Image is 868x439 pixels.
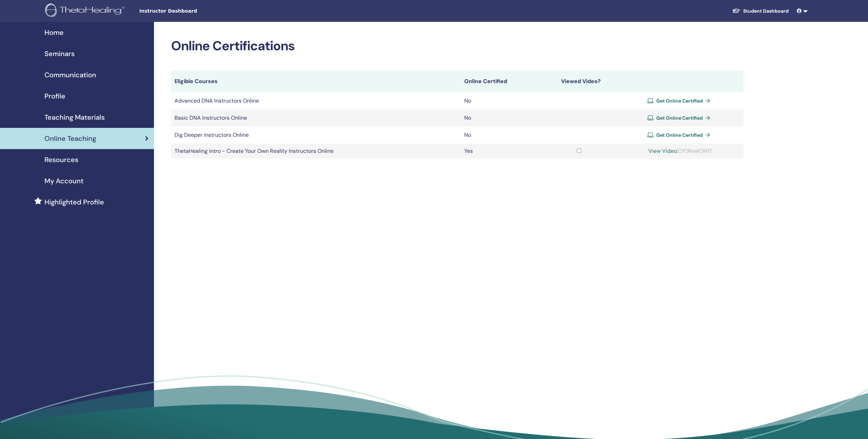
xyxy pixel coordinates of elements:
span: Communication [44,70,96,80]
td: Advanced DNA Instructors Online [171,92,461,109]
h2: Online Certifications [171,38,743,54]
span: Resources [44,155,78,165]
span: Get Online Certified [656,115,703,121]
span: Instructor Dashboard [139,8,242,15]
img: logo.png [45,3,127,19]
td: Basic DNA Instructors Online [171,109,461,127]
th: Online Certified [461,70,542,92]
a: Get Online Certified [647,130,713,140]
td: Dig Deeper Instructors Online [171,127,461,144]
td: No [461,127,542,144]
td: ThetaHealing Intro - Create Your Own Reality Instructors Online [171,144,461,159]
a: Student Dashboard [727,5,794,17]
span: Get Online Certified [656,98,703,104]
a: Get Online Certified [647,96,713,106]
span: Seminars [44,49,75,59]
td: No [461,109,542,127]
a: View Video: [648,147,678,155]
th: Eligible Courses [171,70,461,92]
span: Home [44,27,64,38]
td: Yes [461,144,542,159]
td: No [461,92,542,109]
img: graduation-cap-white.svg [732,8,740,14]
a: Get Online Certified [647,113,713,123]
span: My Account [44,176,83,186]
div: CYORealON17 [620,147,740,155]
span: Online Teaching [44,133,96,144]
span: Get Online Certified [656,132,703,138]
span: Highlighted Profile [44,197,104,207]
span: Teaching Materials [44,112,105,122]
span: Profile [44,91,65,101]
th: Viewed Video? [542,70,617,92]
